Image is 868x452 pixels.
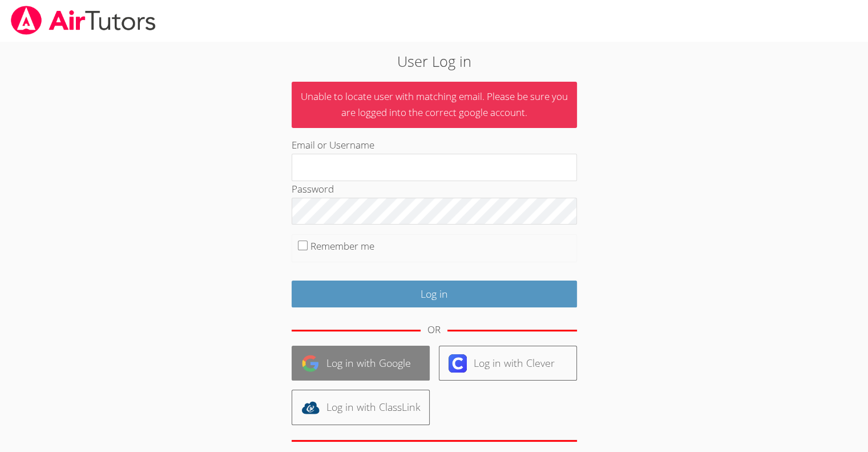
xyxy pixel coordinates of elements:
[292,82,577,129] p: Unable to locate user with matching email. Please be sure you are logged into the correct google ...
[200,50,668,72] h2: User Log in
[439,346,577,381] a: Log in with Clever
[292,390,430,425] a: Log in with ClassLink
[301,398,320,417] img: classlink-logo-d6bb404cc1216ec64c9a2012d9dc4662098be43eaf13dc465df04b49fa7ab582.svg
[292,346,430,381] a: Log in with Google
[301,354,320,373] img: google-logo-50288ca7cdecda66e5e0955fdab243c47b7ad437acaf1139b6f446037453330a.svg
[449,354,467,373] img: clever-logo-6eab21bc6e7a338710f1a6ff85c0baf02591cd810cc4098c63d3a4b26e2feb20.svg
[10,6,157,35] img: airtutors_banner-c4298cdbf04f3fff15de1276eac7730deb9818008684d7c2e4769d2f7ddbe033.png
[292,138,374,151] label: Email or Username
[427,322,441,338] div: OR
[292,281,577,307] input: Log in
[292,182,334,195] label: Password
[310,239,374,253] label: Remember me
